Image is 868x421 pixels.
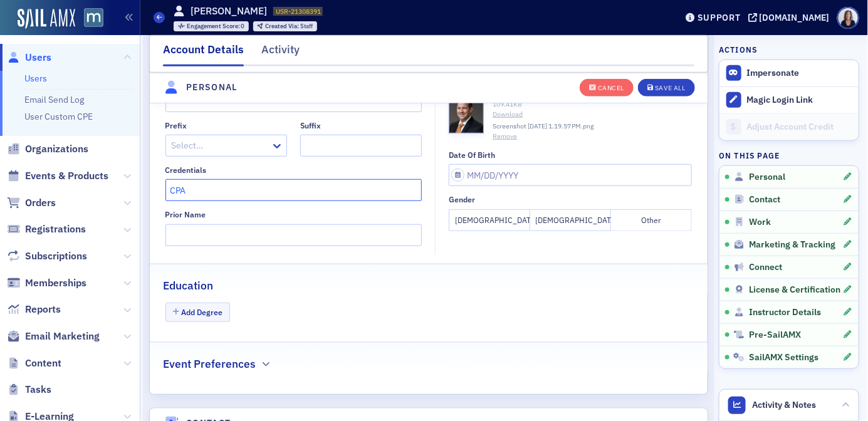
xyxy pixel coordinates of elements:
[837,7,859,29] span: Profile
[25,303,61,316] span: Reports
[163,41,244,66] div: Account Details
[749,239,835,251] span: Marketing & Tracking
[24,73,47,84] a: Users
[165,303,231,322] button: Add Degree
[7,383,51,397] a: Tasks
[638,78,694,96] button: Save All
[7,222,86,236] a: Registrations
[749,172,785,183] span: Personal
[747,95,852,106] div: Magic Login Link
[253,21,317,31] div: Created Via: Staff
[265,23,313,30] div: Staff
[449,150,495,160] div: Date of Birth
[749,217,771,228] span: Work
[753,398,817,412] span: Activity & Notes
[25,142,88,156] span: Organizations
[25,51,51,65] span: Users
[655,85,685,91] div: Save All
[163,278,213,294] h2: Education
[25,169,108,183] span: Events & Products
[760,12,830,23] div: [DOMAIN_NAME]
[24,94,84,105] a: Email Send Log
[748,13,834,22] button: [DOMAIN_NAME]
[7,303,61,316] a: Reports
[165,165,207,175] div: Credentials
[7,51,51,65] a: Users
[18,9,75,29] img: SailAMX
[165,121,187,130] div: Prefix
[749,284,840,296] span: License & Certification
[493,122,594,132] span: Screenshot [DATE] 1.19.57 PM.png
[7,249,87,263] a: Subscriptions
[698,12,741,23] div: Support
[265,22,300,30] span: Created Via :
[493,100,692,110] div: 109.41 KB
[186,81,238,94] h4: Personal
[276,7,321,16] span: USR-21308391
[191,4,267,18] h1: [PERSON_NAME]
[25,330,100,343] span: Email Marketing
[719,150,859,161] h4: On this page
[300,121,321,130] div: Suffix
[25,276,86,290] span: Memberships
[747,122,852,133] div: Adjust Account Credit
[719,86,859,113] button: Magic Login Link
[493,132,517,142] button: Remove
[7,356,61,370] a: Content
[7,330,100,343] a: Email Marketing
[7,196,56,210] a: Orders
[749,330,801,341] span: Pre-SailAMX
[493,110,692,120] a: Download
[749,352,818,363] span: SailAMX Settings
[187,23,245,30] div: 0
[261,41,300,65] div: Activity
[530,209,611,231] button: [DEMOGRAPHIC_DATA]
[749,194,780,205] span: Contact
[165,210,206,219] div: Prior Name
[747,68,800,79] button: Impersonate
[84,8,103,28] img: SailAMX
[449,209,530,231] button: [DEMOGRAPHIC_DATA]
[749,307,821,318] span: Instructor Details
[598,85,624,91] div: Cancel
[25,356,61,370] span: Content
[75,8,103,29] a: View Homepage
[25,249,87,263] span: Subscriptions
[7,142,88,156] a: Organizations
[163,356,256,372] h2: Event Preferences
[449,164,692,186] input: MM/DD/YYYY
[187,22,241,30] span: Engagement Score :
[7,169,108,183] a: Events & Products
[611,209,692,231] button: Other
[25,222,86,236] span: Registrations
[749,262,782,273] span: Connect
[25,383,51,397] span: Tasks
[719,113,859,140] a: Adjust Account Credit
[580,78,634,96] button: Cancel
[174,21,249,31] div: Engagement Score: 0
[25,196,56,210] span: Orders
[719,44,758,55] h4: Actions
[449,195,475,204] div: Gender
[7,276,86,290] a: Memberships
[24,111,93,122] a: User Custom CPE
